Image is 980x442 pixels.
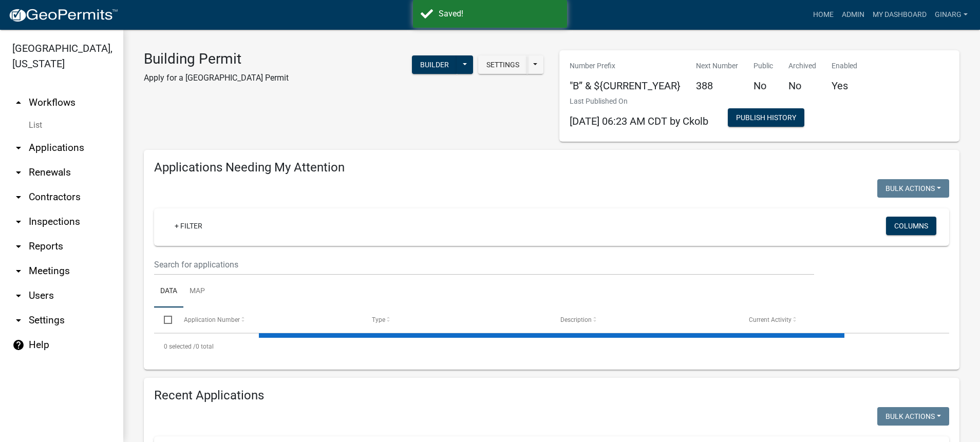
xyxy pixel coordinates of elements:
i: help [12,339,25,351]
i: arrow_drop_down [12,166,25,179]
span: Application Number [184,316,240,323]
h5: No [753,80,773,92]
p: Enabled [832,61,857,71]
button: Builder [412,55,457,74]
i: arrow_drop_up [12,97,25,109]
datatable-header-cell: Select [154,308,174,332]
i: arrow_drop_down [12,191,25,203]
span: Description [560,316,592,323]
h4: Applications Needing My Attention [154,160,949,175]
h5: No [788,80,816,92]
i: arrow_drop_down [12,240,25,253]
button: Publish History [728,108,804,127]
i: arrow_drop_down [12,216,25,228]
i: arrow_drop_down [12,142,25,154]
button: Columns [886,217,936,235]
datatable-header-cell: Type [362,308,551,332]
input: Search for applications [154,254,814,275]
a: Home [809,5,838,25]
button: Settings [478,55,527,74]
i: arrow_drop_down [12,290,25,302]
h4: Recent Applications [154,388,949,403]
span: [DATE] 06:23 AM CDT by Ckolb [570,115,708,127]
button: Bulk Actions [877,179,949,198]
a: ginarg [931,5,972,25]
wm-modal-confirm: Workflow Publish History [728,114,804,123]
datatable-header-cell: Current Activity [739,308,927,332]
a: Admin [838,5,869,25]
a: + Filter [166,217,211,235]
a: Map [183,275,211,308]
datatable-header-cell: Application Number [174,308,362,332]
p: Apply for a [GEOGRAPHIC_DATA] Permit [144,72,289,84]
p: Last Published On [570,96,708,107]
button: Bulk Actions [877,407,949,426]
h5: Yes [832,80,857,92]
p: Public [753,61,773,71]
h3: Building Permit [144,50,289,68]
p: Archived [788,61,816,71]
i: arrow_drop_down [12,314,25,326]
a: My Dashboard [869,5,931,25]
span: 0 selected / [164,343,196,350]
div: Saved! [439,8,559,20]
span: Type [372,316,385,323]
h5: 388 [696,80,738,92]
h5: "B” & ${CURRENT_YEAR} [570,80,681,92]
datatable-header-cell: Description [551,308,739,332]
div: 0 total [154,334,949,359]
a: Data [154,275,183,308]
p: Number Prefix [570,61,681,71]
p: Next Number [696,61,738,71]
span: Current Activity [749,316,791,323]
i: arrow_drop_down [12,265,25,277]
